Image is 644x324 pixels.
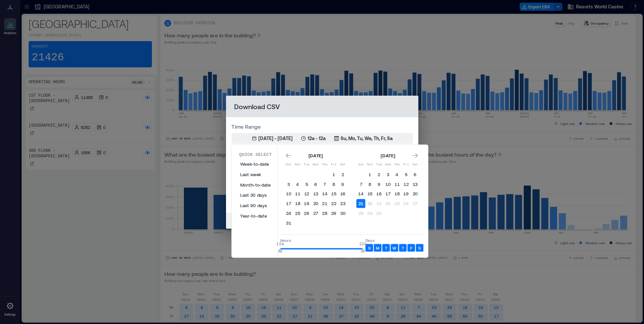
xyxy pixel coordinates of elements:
[365,199,375,208] button: 22
[383,160,392,169] th: Wednesday
[379,152,397,160] div: [DATE]
[311,162,320,167] p: Wed
[329,209,338,218] button: 29
[239,151,272,158] p: Quick Select
[365,170,375,179] button: 1
[236,200,275,211] button: Last 90 days
[293,160,302,169] th: Monday
[311,180,320,189] button: 6
[392,199,401,208] button: 25
[401,170,411,179] button: 5
[329,180,338,189] button: 8
[401,160,411,169] th: Friday
[311,209,320,218] button: 27
[293,209,302,218] button: 25
[375,189,384,198] button: 16
[338,199,347,208] button: 23
[311,199,320,208] button: 20
[375,160,384,169] th: Tuesday
[338,160,347,169] th: Saturday
[392,170,401,179] button: 4
[284,162,293,167] p: Sun
[392,160,401,169] th: Thursday
[284,151,293,160] button: Go to previous month
[401,162,411,167] p: Fri
[385,245,387,250] p: T
[341,135,393,142] p: Su, Mo, Tu, We, Th, Fr, Sa
[338,180,347,189] button: 9
[392,162,401,167] p: Thu
[411,162,420,167] p: Sat
[356,160,365,169] th: Sunday
[258,135,293,142] div: [DATE] - [DATE]
[359,241,367,246] span: 12a
[320,160,329,169] th: Thursday
[329,189,338,198] button: 15
[383,180,392,189] button: 10
[383,189,392,198] button: 17
[284,199,293,208] button: 17
[302,180,311,189] button: 5
[276,241,284,246] span: 12a
[375,209,384,218] button: 30
[375,170,384,179] button: 2
[284,209,293,218] button: 24
[401,180,411,189] button: 12
[293,199,302,208] button: 18
[231,123,413,130] label: Time Range
[302,209,311,218] button: 26
[231,133,413,144] button: [DATE] - [DATE]12a - 12aSu, Mo, Tu, We, Th, Fr, Sa
[411,189,420,198] button: 20
[356,180,365,189] button: 7
[320,180,329,189] button: 7
[411,170,420,179] button: 6
[365,160,375,169] th: Monday
[392,245,396,250] p: W
[376,245,379,250] p: M
[280,237,363,242] p: Hours
[411,151,420,160] button: Go to next month
[320,209,329,218] button: 28
[410,245,412,250] p: F
[392,189,401,198] button: 18
[365,237,424,242] p: Days
[302,162,311,167] p: Tue
[375,180,384,189] button: 9
[365,162,375,167] p: Mon
[293,189,302,198] button: 11
[411,180,420,189] button: 13
[383,162,392,167] p: Wed
[365,209,375,218] button: 29
[236,180,275,190] button: Month-to-date
[338,170,347,179] button: 2
[308,135,326,142] p: 12a - 12a
[383,199,392,208] button: 24
[329,170,338,179] button: 1
[320,199,329,208] button: 21
[311,189,320,198] button: 13
[411,199,420,208] button: 27
[401,189,411,198] button: 19
[375,199,384,208] button: 23
[375,162,384,167] p: Tue
[365,189,375,198] button: 15
[368,245,371,250] p: S
[311,160,320,169] th: Wednesday
[307,152,325,160] div: [DATE]
[284,189,293,198] button: 10
[293,180,302,189] button: 4
[329,199,338,208] button: 22
[338,162,347,167] p: Sat
[356,209,365,218] button: 28
[284,219,293,228] button: 31
[284,180,293,189] button: 3
[402,245,404,250] p: T
[418,245,421,250] p: S
[411,160,420,169] th: Saturday
[329,162,338,167] p: Fri
[302,199,311,208] button: 19
[302,160,311,169] th: Tuesday
[236,169,275,180] button: Last week
[338,189,347,198] button: 16
[365,180,375,189] button: 8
